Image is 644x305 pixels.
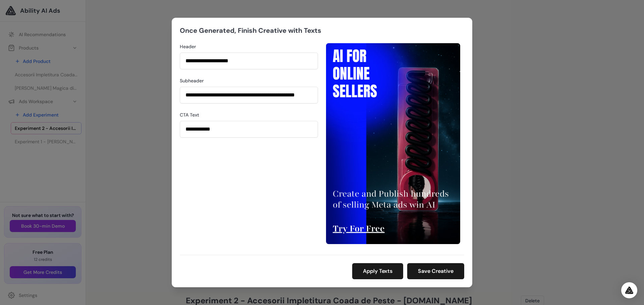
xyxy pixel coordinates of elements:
[352,263,403,279] button: Apply Texts
[621,282,637,298] div: Open Intercom Messenger
[180,77,318,84] label: Subheader
[180,111,318,118] label: CTA Text
[180,26,321,35] h2: Once Generated, Finish Creative with Texts
[180,43,318,50] label: Header
[407,263,464,279] button: Save Creative
[326,43,460,244] img: Generated creative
